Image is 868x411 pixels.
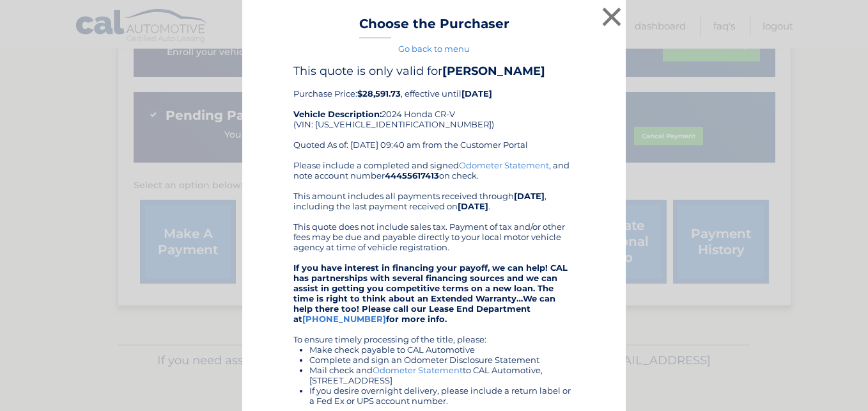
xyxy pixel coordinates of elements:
[293,109,382,119] strong: Vehicle Description:
[309,385,575,406] li: If you desire overnight delivery, please include a return label or a Fed Ex or UPS account number.
[599,4,624,29] button: ×
[309,344,575,355] li: Make check payable to CAL Automotive
[514,191,545,201] b: [DATE]
[293,262,568,324] strong: If you have interest in financing your payoff, we can help! CAL has partnerships with several fin...
[293,64,575,160] div: Purchase Price: , effective until 2024 Honda CR-V (VIN: [US_VEHICLE_IDENTIFICATION_NUMBER]) Quote...
[398,44,470,54] a: Go back to menu
[385,170,439,181] b: 44455617413
[359,16,509,38] h3: Choose the Purchaser
[293,64,575,78] h4: This quote is only valid for
[459,160,549,170] a: Odometer Statement
[458,201,488,211] b: [DATE]
[309,355,575,365] li: Complete and sign an Odometer Disclosure Statement
[442,64,545,78] b: [PERSON_NAME]
[309,365,575,385] li: Mail check and to CAL Automotive, [STREET_ADDRESS]
[357,88,401,99] b: $28,591.73
[373,365,463,375] a: Odometer Statement
[461,88,492,99] b: [DATE]
[302,314,386,324] a: [PHONE_NUMBER]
